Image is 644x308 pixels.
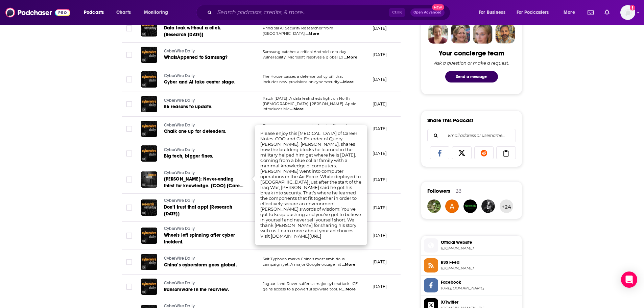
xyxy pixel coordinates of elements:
[164,153,214,159] span: Big tech, bigger fines.
[445,71,498,82] button: Send a message
[290,106,304,112] span: ...More
[342,262,355,267] span: ...More
[164,170,195,175] span: CyberWire Daily
[474,146,494,159] a: Share on Reddit
[620,5,635,20] button: Show profile menu
[126,150,132,157] span: Toggle select row
[164,54,228,60] span: WhatsAppened to Samsung?
[500,199,513,213] button: +24
[263,262,341,267] span: campaign yet. A major Google outage hit
[164,128,244,135] a: Chalk one up for defenders.
[479,8,505,17] span: For Business
[517,8,549,17] span: For Podcasters
[433,129,510,142] input: Email address or username...
[441,246,519,251] span: thecyberwire.com
[263,79,340,84] span: includes new provisions on cybersecurity
[164,147,195,152] span: CyberWire Daily
[79,7,113,18] button: open menu
[164,122,244,128] a: CyberWire Daily
[164,281,195,285] span: CyberWire Daily
[456,188,461,194] div: 28
[263,123,351,128] span: The open source community heads off a major
[126,101,132,107] span: Toggle select row
[373,233,387,238] p: [DATE]
[164,170,245,176] a: CyberWire Daily
[410,8,445,17] button: Open AdvancedNew
[413,11,442,14] span: Open Advanced
[263,26,333,36] span: Principal AI Security Researcher from [GEOGRAPHIC_DATA]
[496,146,516,159] a: Copy Link
[373,101,387,107] p: [DATE]
[5,6,70,19] img: Podchaser - Follow, Share and Rate Podcasts
[445,199,459,213] img: akagbomeji
[164,25,245,38] a: Data leak without a click. [Research [DATE]]
[164,25,221,38] span: Data leak without a click. [Research [DATE]]
[432,4,444,10] span: New
[263,74,343,79] span: The House passes a defense policy bill that
[164,79,244,86] a: Cyber and AI take center stage.
[389,8,405,17] span: Ctrl K
[602,7,612,18] a: Show notifications dropdown
[164,256,195,261] span: CyberWire Daily
[263,101,357,112] span: [DEMOGRAPHIC_DATA] [PERSON_NAME]. Apple introduces Me
[585,7,596,18] a: Show notifications dropdown
[164,123,195,127] span: CyberWire Daily
[164,287,230,292] span: Ransomware in the rearview.
[373,177,387,183] p: [DATE]
[164,262,244,268] a: China’s cyberstorm goes global.
[373,76,387,82] p: [DATE]
[126,259,132,265] span: Toggle select row
[164,176,244,195] span: [PERSON_NAME]: Never-ending thirst for knowledge. [COO] [Career Notes]
[630,5,635,10] svg: Add a profile image
[373,205,387,211] p: [DATE]
[263,287,342,291] span: gains access to a powerful spyware tool. R
[164,226,245,232] a: CyberWire Daily
[427,129,516,142] div: Search followers
[202,5,457,20] div: Search podcasts, credits, & more...
[139,7,177,18] button: open menu
[164,147,244,153] a: CyberWire Daily
[373,259,387,265] p: [DATE]
[144,8,168,17] span: Monitoring
[84,8,104,17] span: Podcasts
[441,239,519,245] span: Official Website
[495,24,515,44] img: Jon Profile
[424,258,519,273] a: RSS Feed[DOMAIN_NAME]
[427,188,450,194] span: Followers
[474,7,514,18] button: open menu
[263,96,350,101] span: Patch [DATE]. A data leak sheds light on North
[427,117,473,123] h3: Share This Podcast
[263,257,345,261] span: Salt Typhoon marks China’s most ambitious
[340,79,354,85] span: ...More
[164,256,244,262] a: CyberWire Daily
[164,198,195,203] span: CyberWire Daily
[164,153,244,160] a: Big tech, bigger fines.
[441,279,519,285] span: Facebook
[306,31,319,37] span: ...More
[112,7,135,18] a: Charts
[481,199,495,213] img: Sticky1935
[126,76,132,82] span: Toggle select row
[441,299,519,305] span: X/Twitter
[164,232,235,245] span: Wheels left spinning after cyber incident.
[451,24,470,44] img: Barbara Profile
[164,73,195,78] span: CyberWire Daily
[473,24,493,44] img: Jules Profile
[342,287,356,292] span: ...More
[260,131,361,239] span: Please enjoy this [MEDICAL_DATA] of Career Notes. COO and Co-Founder of Query. [PERSON_NAME], [PE...
[164,262,237,268] span: China’s cyberstorm goes global.
[164,98,195,103] span: CyberWire Daily
[263,55,343,60] span: vulnerability. Microsoft resolves a global Ex
[126,284,132,290] span: Toggle select row
[434,60,509,66] div: Ask a question or make a request.
[621,271,637,288] div: Open Intercom Messenger
[441,286,519,291] span: https://www.facebook.com/thecyberwire
[430,146,450,159] a: Share on Facebook
[463,199,477,213] img: Newzlab
[620,5,635,20] span: Logged in as aridings
[373,25,387,31] p: [DATE]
